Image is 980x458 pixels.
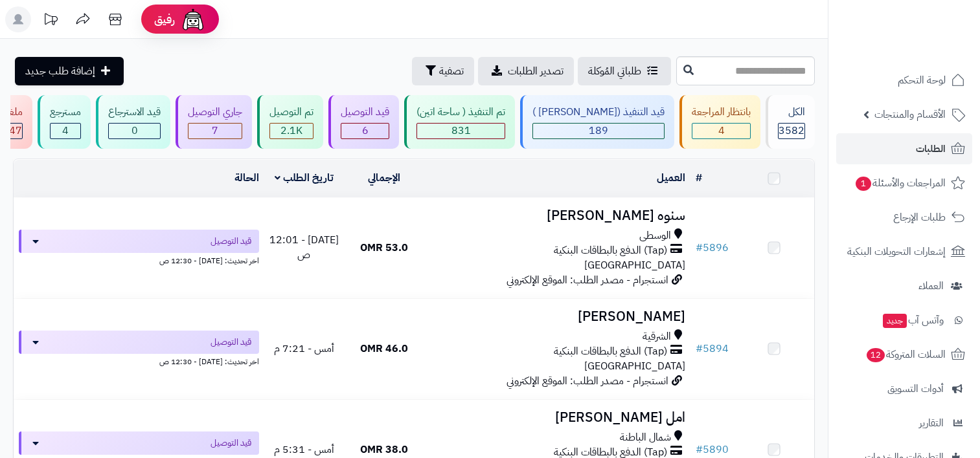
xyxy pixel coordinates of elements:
[429,410,686,425] h3: امل [PERSON_NAME]
[696,240,729,256] a: #5896
[274,442,334,457] span: أمس - 5:31 م
[836,202,972,233] a: طلبات الإرجاع
[887,380,944,398] span: أدوات التسويق
[696,442,729,457] a: #5890
[93,95,173,149] a: قيد الاسترجاع 0
[532,105,665,120] div: قيد التنفيذ ([PERSON_NAME] )
[211,235,251,248] span: قيد التوصيل
[19,354,259,367] div: اخر تحديث: [DATE] - 12:30 ص
[131,123,138,138] span: 0
[677,95,763,149] a: بانتظار المراجعة 4
[916,140,946,158] span: الطلبات
[212,123,218,138] span: 7
[368,170,400,186] a: الإجمالي
[19,253,259,267] div: اخر تحديث: [DATE] - 12:30 ص
[919,414,944,432] span: التقارير
[108,105,161,120] div: قيد الاسترجاع
[416,105,505,120] div: تم التنفيذ ( ساحة اتين)
[508,63,564,79] span: تصدير الطلبات
[584,358,685,374] span: [GEOGRAPHIC_DATA]
[439,63,464,79] span: تصفية
[402,95,518,149] a: تم التنفيذ ( ساحة اتين) 831
[270,124,313,138] div: 2094
[696,442,703,457] span: #
[211,336,251,349] span: قيد التوصيل
[836,133,972,164] a: الطلبات
[173,95,255,149] a: جاري التوصيل 7
[882,311,944,329] span: وآتس آب
[188,124,242,138] div: 7
[269,105,313,120] div: تم التوصيل
[696,170,702,186] a: #
[274,341,334,356] span: أمس - 7:21 م
[35,95,93,149] a: مسترجع 4
[341,105,389,120] div: قيد التوصيل
[867,348,885,362] span: 12
[34,6,67,36] a: تحديثات المنصة
[918,277,944,295] span: العملاء
[778,105,805,120] div: الكل
[280,123,302,138] span: 2.1K
[588,63,641,79] span: طلباتي المُوكلة
[874,105,946,124] span: الأقسام والمنتجات
[692,105,751,120] div: بانتظار المراجعة
[836,305,972,336] a: وآتس آبجديد
[25,63,95,79] span: إضافة طلب جديد
[620,430,671,445] span: شمال الباطنة
[584,257,685,273] span: [GEOGRAPHIC_DATA]
[269,232,339,263] span: [DATE] - 12:01 ص
[360,341,408,356] span: 46.0 OMR
[180,6,206,32] img: ai-face.png
[507,373,668,389] span: انستجرام - مصدر الطلب: الموقع الإلكتروني
[2,105,23,120] div: ملغي
[154,12,175,27] span: رفيق
[554,243,667,258] span: (Tap) الدفع بالبطاقات البنكية
[360,442,408,457] span: 38.0 OMR
[255,95,326,149] a: تم التوصيل 2.1K
[507,272,668,288] span: انستجرام - مصدر الطلب: الموقع الإلكتروني
[696,341,729,356] a: #5894
[429,208,686,223] h3: سنوه [PERSON_NAME]
[518,95,677,149] a: قيد التنفيذ ([PERSON_NAME] ) 189
[854,174,946,192] span: المراجعات والأسئلة
[898,71,946,89] span: لوحة التحكم
[15,57,124,85] a: إضافة طلب جديد
[893,208,946,226] span: طلبات الإرجاع
[62,123,69,138] span: 4
[360,240,408,256] span: 53.0 OMR
[362,123,369,138] span: 6
[836,236,972,267] a: إشعارات التحويلات البنكية
[718,123,725,138] span: 4
[341,124,389,138] div: 6
[692,124,750,138] div: 4
[478,57,574,85] a: تصدير الطلبات
[836,270,972,301] a: العملاء
[533,124,664,138] div: 189
[211,437,251,450] span: قيد التوصيل
[50,105,81,120] div: مسترجع
[865,345,946,364] span: السلات المتروكة
[639,228,671,243] span: الوسطى
[275,170,334,186] a: تاريخ الطلب
[51,124,80,138] div: 4
[109,124,160,138] div: 0
[451,123,471,138] span: 831
[883,314,907,328] span: جديد
[696,341,703,356] span: #
[836,408,972,439] a: التقارير
[3,123,22,138] span: 447
[643,329,671,344] span: الشرقية
[847,243,946,261] span: إشعارات التحويلات البنكية
[892,34,968,61] img: logo-2.png
[188,105,242,120] div: جاري التوصيل
[326,95,402,149] a: قيد التوصيل 6
[696,240,703,256] span: #
[554,344,667,359] span: (Tap) الدفع بالبطاقات البنكية
[417,124,505,138] div: 831
[856,177,871,191] span: 1
[763,95,817,149] a: الكل3582
[234,170,259,186] a: الحالة
[589,123,608,138] span: 189
[412,57,474,85] button: تصفية
[779,123,804,138] span: 3582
